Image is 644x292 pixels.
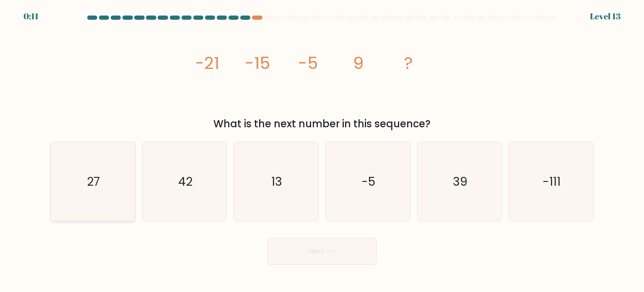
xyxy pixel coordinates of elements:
[87,173,100,189] text: 27
[353,51,364,75] tspan: 9
[272,173,283,189] text: 13
[178,173,192,189] text: 42
[267,238,377,265] button: Next
[298,51,318,75] tspan: -5
[590,10,621,23] div: Level 13
[453,173,467,189] text: 39
[195,51,219,75] tspan: -21
[55,116,589,132] div: What is the next number in this sequence?
[245,51,270,75] tspan: -15
[404,51,413,75] tspan: ?
[23,10,39,23] div: 0:11
[543,173,561,189] text: -111
[362,173,376,189] text: -5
